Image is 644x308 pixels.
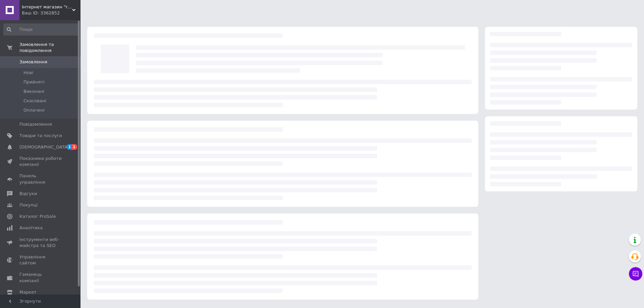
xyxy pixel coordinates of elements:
span: 1 [72,144,77,150]
span: [DEMOGRAPHIC_DATA] [19,144,69,150]
span: Скасовані [23,98,46,104]
span: Нові [23,70,33,76]
button: Чат з покупцем [629,267,642,281]
span: Виконані [23,88,44,95]
span: Повідомлення [19,121,52,127]
span: Показники роботи компанії [19,156,62,168]
span: Гаманець компанії [19,271,62,284]
span: Каталог ProSale [19,213,56,220]
span: Замовлення [19,59,47,65]
span: Оплачені [23,107,45,113]
span: Інструменти веб-майстра та SEO [19,237,62,249]
span: Панель управління [19,173,62,185]
span: Відгуки [19,191,37,197]
span: Покупці [19,202,38,208]
span: Аналітика [19,225,43,231]
span: Прийняті [23,79,44,85]
span: 1 [67,144,72,150]
div: Ваш ID: 3362852 [22,10,80,16]
span: Замовлення та повідомлення [19,42,80,54]
span: Товари та послуги [19,133,62,139]
span: Маркет [19,289,37,295]
input: Пошук [3,23,79,36]
span: Інтернет магазин "ruchnyy_instrument_ua" [22,4,72,10]
span: Управління сайтом [19,254,62,266]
